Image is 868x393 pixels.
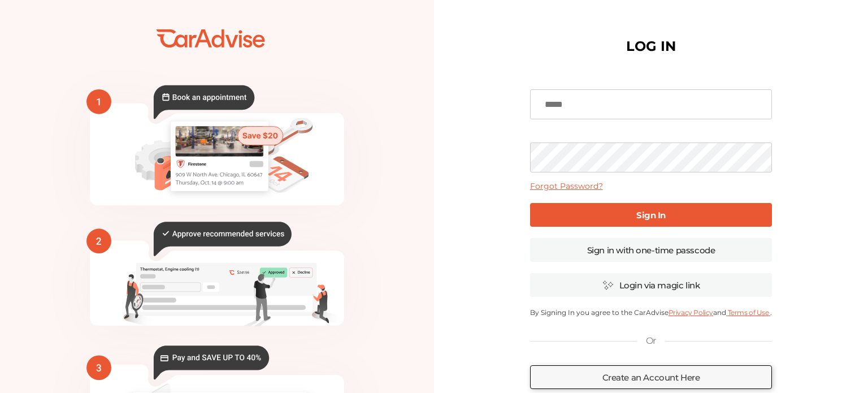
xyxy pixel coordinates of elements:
[530,181,603,191] a: Forgot Password?
[602,280,614,291] img: magic_icon.32c66aac.svg
[530,238,772,262] a: Sign in with one-time passcode
[530,273,772,297] a: Login via magic link
[530,203,772,227] a: Sign In
[669,308,713,317] a: Privacy Policy
[530,308,772,317] p: By Signing In you agree to the CarAdvise and .
[726,308,770,317] a: Terms of Use
[636,210,666,221] b: Sign In
[646,335,656,347] p: Or
[530,365,772,389] a: Create an Account Here
[626,41,676,52] h1: LOG IN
